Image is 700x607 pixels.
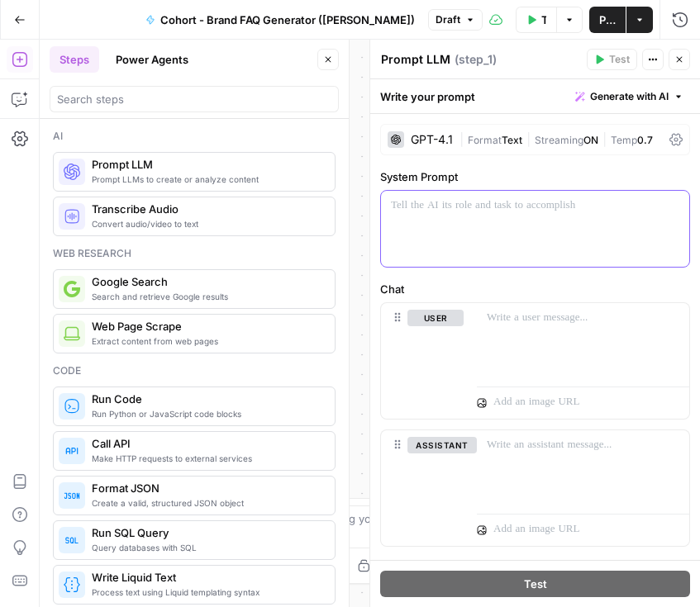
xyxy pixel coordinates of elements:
[92,541,321,554] span: Query databases with SQL
[92,217,321,230] span: Convert audio/video to text
[598,130,611,147] span: |
[92,318,321,334] span: Web Page Scrape
[428,9,483,31] button: Draft
[92,435,321,452] span: Call API
[611,134,637,146] span: Temp
[411,134,453,145] div: GPT-4.1
[53,246,336,261] div: Web research
[599,12,616,28] span: Publish
[92,480,321,496] span: Format JSON
[516,7,556,33] button: Test Data
[637,134,653,146] span: 0.7
[136,7,425,33] button: Cohort - Brand FAQ Generator ([PERSON_NAME])
[502,134,522,146] span: Text
[460,130,468,147] span: |
[92,156,321,173] span: Prompt LLM
[587,49,637,70] button: Test
[92,452,321,465] span: Make HTTP requests to external services
[53,129,336,144] div: Ai
[381,303,464,419] div: user
[380,571,690,597] button: Test
[541,12,546,28] span: Test Data
[436,12,460,27] span: Draft
[583,134,598,146] span: ON
[106,46,198,73] button: Power Agents
[380,168,690,185] label: System Prompt
[569,86,690,107] button: Generate with AI
[92,391,321,407] span: Run Code
[92,273,321,290] span: Google Search
[92,334,321,348] span: Extract content from web pages
[468,134,502,146] span: Format
[524,576,547,592] span: Test
[589,7,626,33] button: Publish
[92,201,321,217] span: Transcribe Audio
[590,89,669,104] span: Generate with AI
[380,281,690,297] label: Chat
[381,430,464,546] div: assistant
[92,524,321,541] span: Run SQL Query
[609,52,630,67] span: Test
[407,310,464,326] button: user
[381,51,450,68] textarea: Prompt LLM
[92,496,321,510] span: Create a valid, structured JSON object
[92,290,321,303] span: Search and retrieve Google results
[92,586,321,599] span: Process text using Liquid templating syntax
[370,79,700,113] div: Write your prompt
[57,91,331,107] input: Search steps
[92,569,321,586] span: Write Liquid Text
[522,130,535,147] span: |
[535,134,583,146] span: Streaming
[53,363,336,378] div: Code
[92,407,321,420] span: Run Python or JavaScript code blocks
[92,173,321,186] span: Prompt LLMs to create or analyze content
[407,437,477,453] button: assistant
[160,12,415,28] span: Cohort - Brand FAQ Generator ([PERSON_NAME])
[50,46,99,73] button: Steps
[455,51,497,68] span: ( step_1 )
